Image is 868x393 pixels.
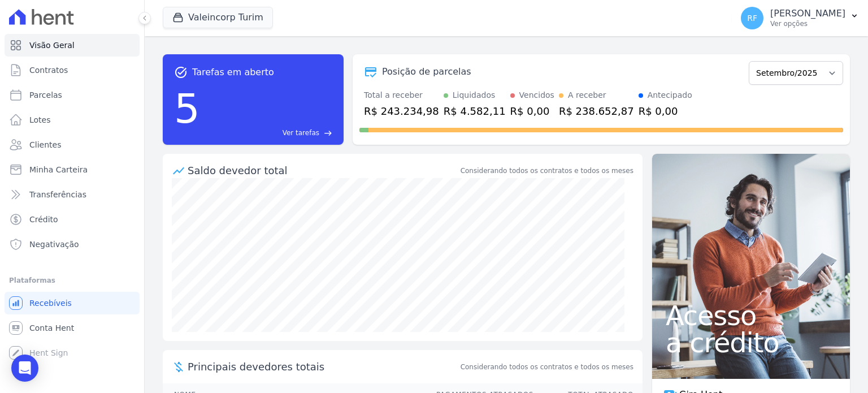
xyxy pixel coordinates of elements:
p: [PERSON_NAME] [770,8,845,19]
a: Ver tarefas east [205,128,332,138]
span: Visão Geral [29,40,75,51]
div: Total a receber [364,89,439,101]
div: Posição de parcelas [382,65,471,79]
button: Valeincorp Turim [163,7,273,28]
span: Negativação [29,239,79,250]
span: a crédito [666,329,836,356]
span: east [324,129,332,137]
a: Parcelas [5,84,140,106]
a: Clientes [5,133,140,156]
a: Recebíveis [5,292,140,314]
a: Crédito [5,208,140,231]
div: Vencidos [519,89,554,101]
span: Lotes [29,114,51,126]
div: Liquidados [453,89,496,101]
a: Transferências [5,183,140,206]
span: Conta Hent [29,322,74,334]
div: R$ 0,00 [510,103,554,119]
span: Tarefas em aberto [192,66,274,79]
span: Considerando todos os contratos e todos os meses [461,362,633,372]
a: Lotes [5,109,140,131]
span: Clientes [29,139,61,150]
span: RF [747,14,757,22]
p: Ver opções [770,19,845,28]
a: Contratos [5,59,140,81]
span: task_alt [174,66,188,79]
div: 5 [174,79,200,138]
div: Saldo devedor total [188,163,458,178]
a: Conta Hent [5,317,140,339]
div: R$ 0,00 [639,103,692,119]
div: R$ 243.234,98 [364,103,439,119]
div: R$ 238.652,87 [559,103,634,119]
div: R$ 4.582,11 [444,103,506,119]
div: A receber [568,89,606,101]
a: Minha Carteira [5,158,140,181]
div: Antecipado [648,89,692,101]
span: Contratos [29,64,68,76]
a: Visão Geral [5,34,140,57]
span: Crédito [29,214,58,225]
div: Plataformas [9,274,135,287]
div: Considerando todos os contratos e todos os meses [461,166,633,176]
span: Minha Carteira [29,164,88,175]
div: Open Intercom Messenger [11,355,38,382]
span: Transferências [29,189,86,200]
span: Acesso [666,302,836,329]
span: Recebíveis [29,297,72,309]
a: Negativação [5,233,140,256]
span: Ver tarefas [283,128,319,138]
span: Parcelas [29,89,62,101]
span: Principais devedores totais [188,359,458,374]
button: RF [PERSON_NAME] Ver opções [732,2,868,34]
